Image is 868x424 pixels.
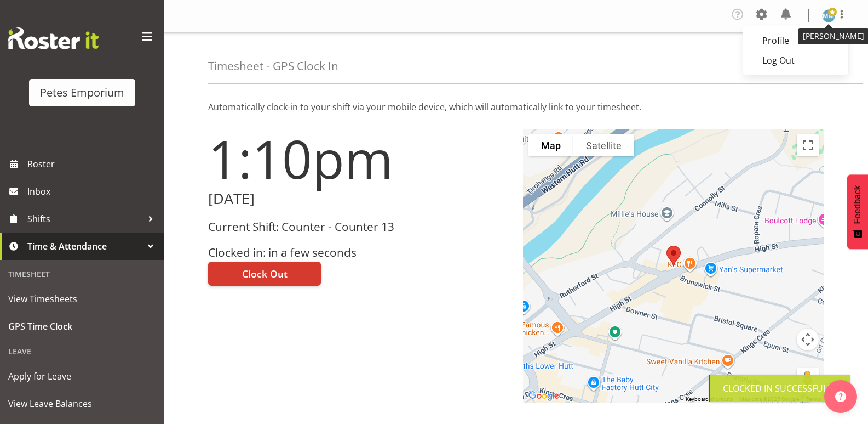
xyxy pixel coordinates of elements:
span: View Timesheets [8,291,156,307]
h2: [DATE] [208,190,510,207]
span: Time & Attendance [27,238,142,255]
button: Show street map [528,134,573,156]
a: Open this area in Google Maps (opens a new window) [526,389,562,403]
h1: 1:10pm [208,129,510,188]
button: Feedback - Show survey [847,174,868,249]
a: View Timesheets [3,285,162,313]
button: Toggle fullscreen view [797,134,819,156]
img: Rosterit website logo [8,27,99,49]
a: View Leave Balances [3,390,162,417]
span: GPS Time Clock [8,318,156,335]
button: Drag Pegman onto the map to open Street View [797,368,819,390]
a: Profile [743,31,848,50]
span: Feedback [853,185,863,224]
img: mandy-mosley3858.jpg [822,9,835,22]
p: Automatically clock-in to your shift via your mobile device, which will automatically link to you... [208,100,824,114]
div: Leave [3,340,162,363]
img: help-xxl-2.png [835,391,846,402]
button: Show satellite imagery [573,134,634,156]
button: Keyboard shortcuts [686,395,733,403]
span: Roster [27,156,159,172]
div: Timesheet [3,263,162,285]
h3: Clocked in: in a few seconds [208,246,510,259]
button: Clock Out [208,262,321,286]
span: Inbox [27,183,159,200]
div: Clocked in Successfully [723,382,837,395]
span: View Leave Balances [8,395,156,412]
h4: Timesheet - GPS Clock In [208,60,338,72]
a: GPS Time Clock [3,313,162,340]
span: Shifts [27,211,142,227]
button: Map camera controls [797,329,819,350]
a: Apply for Leave [3,363,162,390]
h3: Current Shift: Counter - Counter 13 [208,221,510,233]
a: Log Out [743,50,848,70]
span: Clock Out [242,267,288,281]
span: Apply for Leave [8,368,156,385]
img: Google [526,389,562,403]
div: Petes Emporium [40,84,124,101]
